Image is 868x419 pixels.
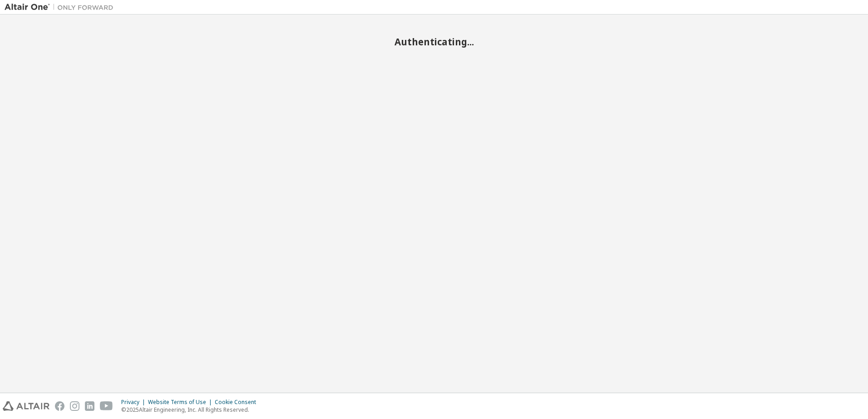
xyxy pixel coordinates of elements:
[100,401,113,411] img: youtube.svg
[70,401,79,411] img: instagram.svg
[215,399,261,406] div: Cookie Consent
[3,401,49,411] img: altair_logo.svg
[148,399,215,406] div: Website Terms of Use
[85,401,94,411] img: linkedin.svg
[5,3,118,12] img: Altair One
[55,401,64,411] img: facebook.svg
[121,406,261,414] p: © 2025 Altair Engineering, Inc. All Rights Reserved.
[5,36,863,48] h2: Authenticating...
[121,399,148,406] div: Privacy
